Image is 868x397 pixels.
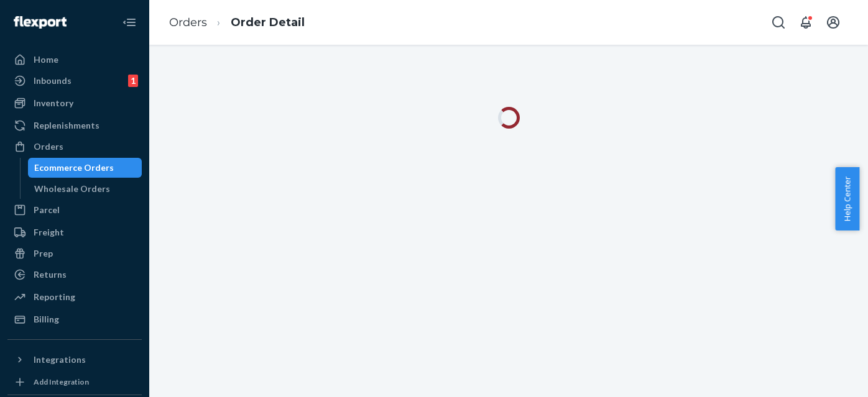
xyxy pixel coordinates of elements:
[793,10,818,35] button: Open notifications
[34,376,89,387] div: Add Integration
[34,291,75,303] div: Reporting
[7,244,142,263] a: Prep
[766,10,791,35] button: Open Search Box
[7,137,142,157] a: Orders
[7,350,142,370] button: Integrations
[7,309,142,329] a: Billing
[14,16,67,29] img: Flexport logo
[34,119,99,132] div: Replenishments
[34,226,64,239] div: Freight
[117,10,142,35] button: Close Navigation
[7,375,142,390] a: Add Integration
[231,16,305,29] a: Order Detail
[34,268,67,281] div: Returns
[128,75,138,87] div: 1
[7,50,142,70] a: Home
[28,179,142,199] a: Wholesale Orders
[34,140,63,153] div: Orders
[7,287,142,307] a: Reporting
[7,265,142,285] a: Returns
[835,167,859,230] button: Help Center
[28,158,142,178] a: Ecommerce Orders
[34,247,53,260] div: Prep
[34,75,72,87] div: Inbounds
[7,222,142,242] a: Freight
[34,183,110,195] div: Wholesale Orders
[34,162,114,174] div: Ecommerce Orders
[34,313,59,326] div: Billing
[7,116,142,135] a: Replenishments
[34,97,73,109] div: Inventory
[34,354,86,366] div: Integrations
[34,204,60,216] div: Parcel
[169,16,207,29] a: Orders
[7,93,142,113] a: Inventory
[159,4,315,41] ol: breadcrumbs
[821,10,846,35] button: Open account menu
[7,200,142,220] a: Parcel
[7,71,142,91] a: Inbounds1
[34,53,58,66] div: Home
